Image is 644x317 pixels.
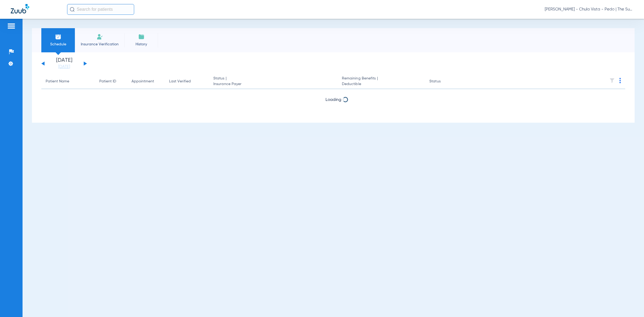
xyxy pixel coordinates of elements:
th: Status | [209,74,338,89]
span: Insurance Verification [79,42,120,47]
span: [PERSON_NAME] - Chula Vista - Pedo | The Super Dentists [545,7,633,12]
th: Remaining Benefits | [338,74,425,89]
li: [DATE] [48,58,80,70]
img: group-dot-blue.svg [619,78,621,83]
input: Search for patients [67,4,134,15]
th: Status [425,74,461,89]
div: Appointment [131,79,160,84]
div: Patient ID [99,79,123,84]
img: History [138,34,145,40]
img: hamburger-icon [7,23,16,29]
span: Insurance Payer [213,81,333,87]
img: Zuub Logo [11,4,29,13]
span: History [129,42,154,47]
img: filter.svg [609,78,615,83]
div: Patient Name [46,79,91,84]
a: [DATE] [48,64,80,70]
div: Patient ID [99,79,116,84]
span: Deductible [342,81,421,87]
div: Patient Name [46,79,69,84]
img: Search Icon [70,7,75,12]
span: Loading [325,98,341,102]
div: Appointment [131,79,154,84]
img: Manual Insurance Verification [97,34,103,40]
div: Last Verified [169,79,191,84]
div: Last Verified [169,79,205,84]
span: Schedule [45,42,71,47]
img: Schedule [55,34,61,40]
span: Loading [325,112,341,116]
